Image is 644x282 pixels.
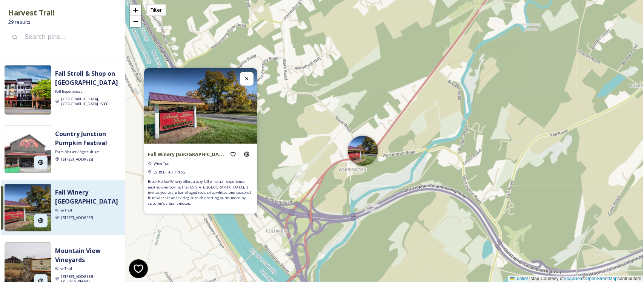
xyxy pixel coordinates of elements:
div: Filter [146,4,166,16]
strong: Fall Winery [GEOGRAPHIC_DATA] [55,189,118,206]
a: [STREET_ADDRESS] [61,157,93,162]
strong: Fall Stroll & Shop on [GEOGRAPHIC_DATA] [55,70,118,87]
span: [STREET_ADDRESS] [61,216,93,221]
span: | [529,276,530,281]
strong: Fall Winery [GEOGRAPHIC_DATA] [148,150,227,158]
a: [GEOGRAPHIC_DATA], [GEOGRAPHIC_DATA] 18360 [61,97,118,106]
input: Search pins... [21,29,118,45]
img: Fall%20Stroudsburg.jpg [5,66,51,115]
span: Fall Experiences [55,89,82,95]
span: Wine Trail [55,267,72,272]
a: Zoom out [130,16,141,27]
strong: Harvest Trail [8,8,54,18]
img: Brook%20Hollow%20Winery.jpg [144,68,257,144]
span: 29 results [8,18,31,26]
span: Brook Hollow Winery offers a cozy fall wine trail experience—nestled overlooking the [US_STATE][G... [148,179,254,206]
a: [STREET_ADDRESS] [154,168,186,175]
span: Wine Trail [55,208,72,213]
img: Shopping-Country-Junction-2-PoconoMtns0-aff2157dd77fab8_aff21785-efd5-492b-18c413223bec36c4.jpg [5,126,51,173]
span: Farm Market / Agriculture [55,150,100,155]
span: [STREET_ADDRESS] [61,157,93,162]
span: [STREET_ADDRESS] [154,170,186,175]
span: Wine Trail [154,161,171,166]
a: [STREET_ADDRESS] [61,215,93,220]
a: Leaflet [510,276,528,281]
div: Map Courtesy of © contributors [508,276,643,282]
span: + [133,5,138,15]
strong: Country Junction Pumpkin Festival [55,130,107,147]
strong: Mountain View Vineyards [55,247,101,264]
span: [GEOGRAPHIC_DATA], [GEOGRAPHIC_DATA] 18360 [61,97,108,107]
a: SnapSea [564,276,582,281]
img: Brook%20Hollow%20Winery.jpg [5,184,51,231]
a: Zoom in [130,5,141,16]
span: − [133,17,138,26]
a: OpenStreetMap [586,276,618,281]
